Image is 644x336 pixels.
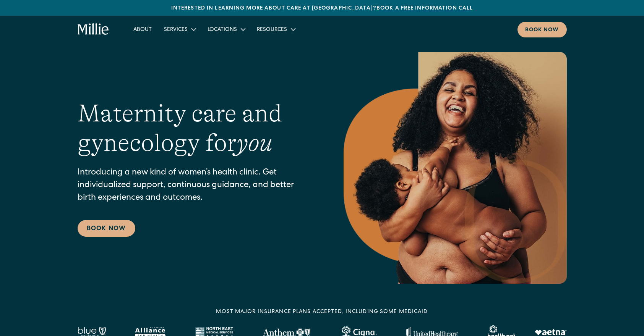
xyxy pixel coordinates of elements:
[78,23,109,36] a: home
[208,26,237,34] div: Locations
[237,129,273,157] em: you
[257,26,287,34] div: Resources
[344,52,567,284] img: Smiling mother with her baby in arms, celebrating body positivity and the nurturing bond of postp...
[164,26,188,34] div: Services
[216,308,428,316] div: MOST MAJOR INSURANCE PLANS ACCEPTED, INCLUDING some MEDICAID
[376,6,473,11] a: Book a free information call
[78,167,313,205] p: Introducing a new kind of women’s health clinic. Get individualized support, continuous guidance,...
[201,23,251,36] div: Locations
[535,329,567,335] img: Aetna logo
[78,220,135,237] a: Book Now
[158,23,201,36] div: Services
[78,99,313,158] h1: Maternity care and gynecology for
[525,26,559,34] div: Book now
[127,23,158,36] a: About
[251,23,301,36] div: Resources
[263,328,310,336] img: Anthem Logo
[517,22,567,37] a: Book now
